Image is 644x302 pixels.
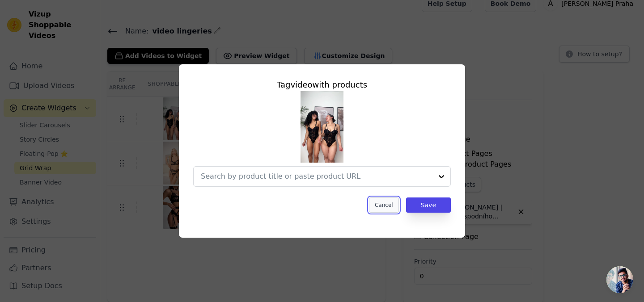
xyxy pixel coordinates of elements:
[301,91,343,163] img: tn-8ec10a460f574f3eb850b1953920e354.png
[201,171,432,182] input: Search by product title or paste product URL
[193,79,451,91] div: Tag video with products
[406,197,451,213] button: Save
[606,266,633,293] div: Open chat
[369,197,399,213] button: Cancel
